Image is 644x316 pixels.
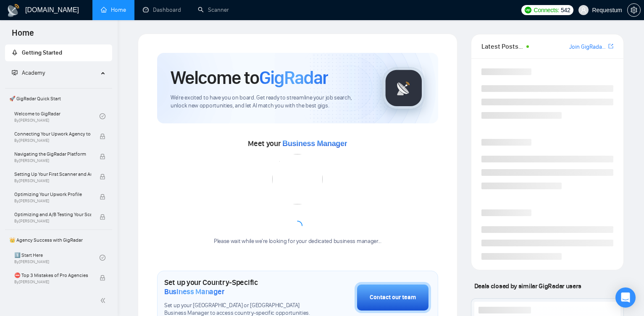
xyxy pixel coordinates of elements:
span: ⛔ Top 3 Mistakes of Pro Agencies [14,271,91,279]
a: Join GigRadar Slack Community [569,42,607,52]
span: GigRadar [259,66,328,89]
span: By [PERSON_NAME] [14,158,91,163]
a: 1️⃣ Start HereBy[PERSON_NAME] [14,248,100,267]
span: check-circle [100,113,105,119]
span: setting [628,7,640,13]
span: By [PERSON_NAME] [14,219,91,224]
span: 542 [561,5,570,15]
div: Please wait while we're looking for your dedicated business manager... [209,238,386,245]
span: lock [100,194,105,200]
span: Latest Posts from the GigRadar Community [481,41,524,52]
span: double-left [100,296,108,305]
span: We're excited to have you on board. Get ready to streamline your job search, unlock new opportuni... [171,94,369,110]
span: rocket [12,50,18,55]
span: Setting Up Your First Scanner and Auto-Bidder [14,170,91,178]
span: lock [100,214,105,220]
h1: Welcome to [171,66,328,89]
h1: Set up your Country-Specific [164,278,313,296]
span: By [PERSON_NAME] [14,279,91,285]
span: lock [100,154,105,159]
a: dashboardDashboard [143,6,181,13]
span: Connects: [534,5,559,15]
span: Getting Started [22,49,62,56]
span: lock [100,133,105,139]
img: gigradar-logo.png [383,67,425,109]
a: export [608,42,613,50]
span: By [PERSON_NAME] [14,138,91,143]
span: Optimizing and A/B Testing Your Scanner for Better Results [14,210,91,219]
span: Navigating the GigRadar Platform [14,150,91,158]
span: 👑 Agency Success with GigRadar [6,232,111,248]
span: By [PERSON_NAME] [14,198,91,204]
span: By [PERSON_NAME] [14,178,91,183]
img: upwork-logo.png [525,7,531,13]
span: user [581,7,586,13]
span: Deals closed by similar GigRadar users [471,279,585,293]
span: loading [291,219,304,232]
span: Connecting Your Upwork Agency to GigRadar [14,130,91,138]
div: Open Intercom Messenger [615,287,636,308]
span: lock [100,275,105,281]
span: Meet your [248,139,347,148]
span: fund-projection-screen [12,70,18,76]
a: searchScanner [198,6,229,13]
a: setting [627,7,641,13]
button: Contact our team [355,282,431,313]
span: check-circle [100,255,105,261]
img: logo [7,4,20,17]
span: Home [5,27,41,44]
span: Academy [22,69,45,76]
div: Contact our team [370,293,416,302]
span: 🚀 GigRadar Quick Start [6,90,111,107]
img: error [272,154,323,204]
span: Optimizing Your Upwork Profile [14,190,91,198]
span: Business Manager [164,287,224,296]
span: export [608,43,613,50]
a: Welcome to GigRadarBy[PERSON_NAME] [14,107,100,125]
span: Business Manager [282,139,347,148]
li: Getting Started [5,44,112,61]
a: homeHome [101,6,126,13]
span: Academy [12,69,45,76]
span: lock [100,174,105,180]
button: setting [627,3,641,17]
